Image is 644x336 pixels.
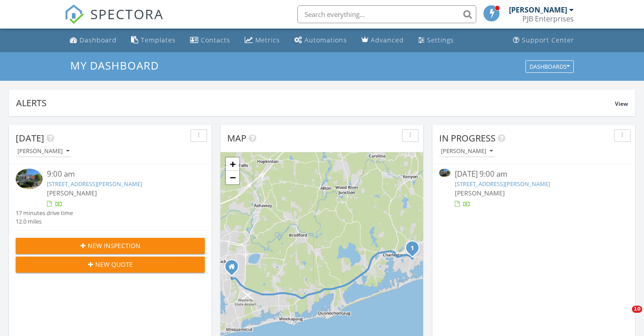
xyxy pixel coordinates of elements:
a: Advanced [358,32,407,49]
div: Metrics [255,36,280,44]
button: Dashboards [525,60,574,73]
span: [PERSON_NAME] [47,189,97,197]
button: [PERSON_NAME] [16,145,71,158]
img: 9189390%2Fcover_photos%2FLeHPwnm1ZgJCBR5IHUvS%2Fsmall.jpg [16,169,42,189]
div: Contacts [201,36,230,44]
a: Zoom out [226,171,239,184]
iframe: Intercom live chat [614,306,635,327]
a: 9:00 am [STREET_ADDRESS][PERSON_NAME] [PERSON_NAME] 17 minutes drive time 12.0 miles [16,169,205,226]
a: [STREET_ADDRESS][PERSON_NAME] [455,180,550,188]
div: [PERSON_NAME] [509,5,567,14]
span: New Quote [95,260,133,269]
span: My Dashboard [70,58,159,73]
a: Templates [127,32,179,49]
button: [PERSON_NAME] [439,145,495,158]
div: [PERSON_NAME] [17,148,69,154]
input: Search everything... [297,5,476,23]
div: Dashboard [80,36,117,44]
div: 12.0 miles [16,217,73,226]
div: Automations [305,36,347,44]
a: Settings [415,32,458,49]
button: New Quote [16,257,205,273]
div: Alerts [16,97,615,109]
div: [PERSON_NAME] [441,148,493,154]
div: [DATE] 9:00 am [455,169,613,180]
a: SPECTORA [64,12,164,31]
div: Settings [427,36,454,44]
span: SPECTORA [90,4,164,23]
div: PJB Enterprises [522,14,574,23]
span: View [615,100,628,108]
img: 9189390%2Fcover_photos%2FLeHPwnm1ZgJCBR5IHUvS%2Fsmall.jpg [439,169,450,177]
div: Dashboards [530,63,570,70]
a: Automations (Basic) [291,32,351,49]
span: [DATE] [16,132,44,144]
div: Advanced [371,36,404,44]
a: [DATE] 9:00 am [STREET_ADDRESS][PERSON_NAME] [PERSON_NAME] [439,169,628,208]
div: Support Center [522,36,574,44]
a: Support Center [509,32,578,49]
div: 12 Baxter St, Charlestown, RI 02813 [412,248,418,253]
a: Contacts [186,32,234,49]
a: Zoom in [226,158,239,171]
div: 17 minutes drive time [16,209,73,217]
div: Templates [141,36,176,44]
img: The Best Home Inspection Software - Spectora [64,4,84,24]
span: 10 [632,306,642,313]
button: New Inspection [16,238,205,254]
div: 9:00 am [47,169,189,180]
a: [STREET_ADDRESS][PERSON_NAME] [47,180,142,188]
a: Metrics [241,32,284,49]
i: 1 [411,245,414,252]
span: In Progress [439,132,496,144]
span: Map [227,132,246,144]
div: 35 East Ave , Westerly RI 02891 [232,266,237,272]
span: [PERSON_NAME] [455,189,505,197]
a: Dashboard [66,32,120,49]
span: New Inspection [88,241,140,250]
